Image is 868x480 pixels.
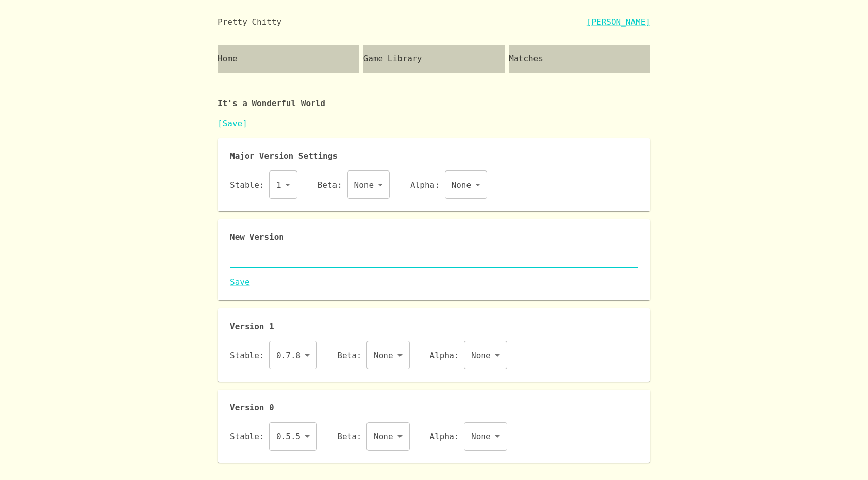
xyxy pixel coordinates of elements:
div: Stable: [230,422,317,451]
div: Alpha: [430,422,507,451]
div: 0.5.5 [269,422,317,451]
p: Version 1 [230,321,638,333]
div: None [464,341,507,369]
a: [PERSON_NAME] [587,16,650,28]
a: Game Library [363,45,505,73]
div: None [366,341,410,369]
div: Stable: [230,341,317,369]
a: Home [218,45,359,73]
div: Beta: [318,170,390,199]
div: Stable: [230,170,297,199]
div: None [445,170,488,199]
p: It's a Wonderful World [218,81,650,118]
div: Alpha: [410,170,487,199]
div: Beta: [337,422,409,451]
div: Alpha: [430,341,507,369]
p: Major Version Settings [230,150,638,162]
div: None [464,422,507,451]
a: [Save] [218,119,247,128]
div: Pretty Chitty [218,16,281,28]
div: Beta: [337,341,409,369]
div: 0.7.8 [269,341,317,369]
div: None [366,422,410,451]
p: New Version [230,231,638,244]
a: Save [230,276,638,288]
div: 1 [269,170,297,199]
div: None [347,170,390,199]
p: Version 0 [230,402,638,414]
a: Matches [509,45,650,73]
